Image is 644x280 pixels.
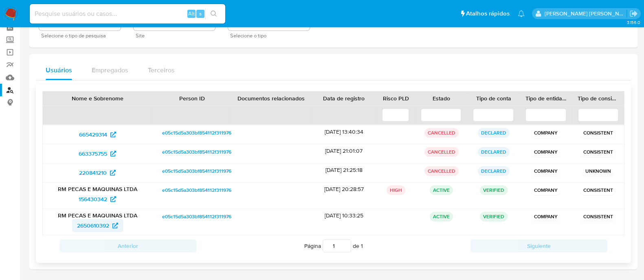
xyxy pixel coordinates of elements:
[518,10,525,17] a: Notificações
[30,9,225,19] input: Pesquise usuários ou casos...
[199,10,202,17] span: s
[205,8,222,20] button: search-icon
[545,10,627,17] p: anna.almeida@mercadopago.com.br
[629,9,638,18] a: Sair
[188,10,195,17] span: Alt
[466,9,510,18] span: Atalhos rápidos
[626,19,640,26] span: 3.156.0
